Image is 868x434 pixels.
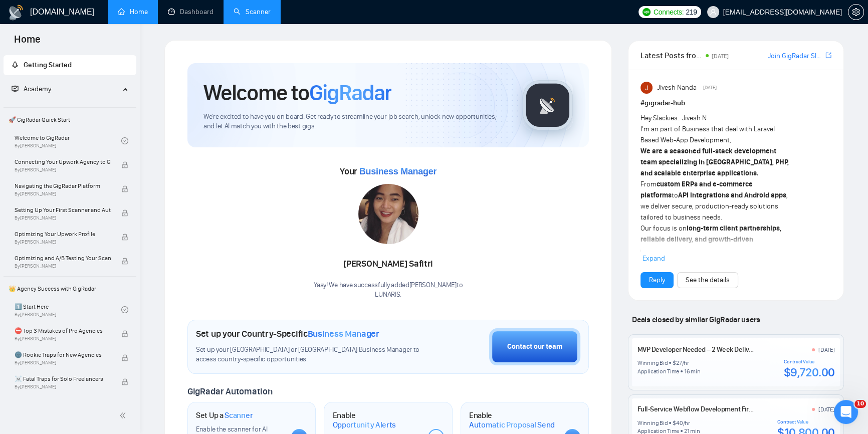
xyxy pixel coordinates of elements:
[203,112,507,131] span: We're excited to have you on board. Get ready to streamline your job search, unlock new opportuni...
[203,79,391,106] h1: Welcome to
[637,367,679,375] div: Application Time
[308,328,379,339] span: Business Manager
[777,419,834,425] div: Contract Value
[703,83,717,92] span: [DATE]
[314,281,463,300] div: Yaay! We have successfully added [PERSON_NAME] to
[686,275,730,286] a: See the details
[640,180,753,199] strong: custom ERPs and e-commerce platforms
[332,420,396,430] span: Opportunity Alerts
[640,98,831,109] h1: # gigradar-hub
[637,419,668,427] div: Winning Bid
[196,410,253,420] h1: Set Up a
[489,328,580,365] button: Contact our team
[469,410,556,430] h1: Enable
[119,410,129,420] span: double-left
[676,359,682,367] div: 27
[673,359,676,367] div: $
[640,224,781,255] strong: long-term client partnerships, reliable delivery, and growth-driven development
[6,32,49,53] span: Home
[654,7,684,18] span: Connects:
[359,166,437,176] span: Business Manager
[314,256,463,273] div: [PERSON_NAME] Safitri
[683,419,690,427] div: /hr
[121,378,128,385] span: lock
[818,346,835,354] div: [DATE]
[121,330,128,337] span: lock
[15,384,111,390] span: By [PERSON_NAME]
[649,275,665,286] a: Reply
[15,215,111,221] span: By [PERSON_NAME]
[196,328,379,339] h1: Set up your Country-Specific
[15,205,111,215] span: Setting Up Your First Scanner and Auto-Bidder
[234,8,271,16] a: searchScanner
[121,306,128,313] span: check-circle
[768,51,823,62] a: Join GigRadar Slack Community
[12,61,19,68] span: rocket
[784,365,835,380] div: $9,720.00
[640,82,653,94] img: Jivesh Nanda
[8,5,24,21] img: logo
[15,253,111,263] span: Optimizing and A/B Testing Your Scanner for Better Results
[15,181,111,191] span: Navigating the GigRadar Platform
[854,400,866,408] span: 10
[640,113,793,333] div: Hey Slackies.. Jivesh N I'm an part of Business that deal with Laravel Based Web-App Development,...
[676,419,683,427] div: 40
[686,7,697,18] span: 219
[314,290,463,300] p: LUNARIS .
[15,239,111,245] span: By [PERSON_NAME]
[637,345,758,354] a: MVP Developer Needed – 2 Week Delivery
[121,209,128,216] span: lock
[15,336,111,342] span: By [PERSON_NAME]
[24,85,51,93] span: Academy
[784,359,835,365] div: Contract Value
[121,234,128,241] span: lock
[673,419,676,427] div: $
[15,263,111,269] span: By [PERSON_NAME]
[848,4,864,20] button: setting
[848,8,863,16] span: setting
[15,374,111,384] span: ☠️ Fatal Traps for Solo Freelancers
[118,8,148,16] a: homeHome
[15,299,121,321] a: 1️⃣ Start HereBy[PERSON_NAME]
[5,110,135,130] span: 🚀 GigRadar Quick Start
[4,55,136,75] li: Getting Started
[657,82,697,93] span: Jivesh Nanda
[121,137,128,144] span: check-circle
[684,367,701,375] div: 16 min
[5,279,135,299] span: 👑 Agency Success with GigRadar
[637,405,818,413] a: Full-Service Webflow Development Firm for Website Redesign
[628,311,764,328] span: Deals closed by similar GigRadar users
[332,410,419,430] h1: Enable
[15,350,111,360] span: 🌚 Rookie Traps for New Agencies
[469,420,555,430] span: Automatic Proposal Send
[818,405,835,413] div: [DATE]
[642,8,650,16] img: upwork-logo.png
[121,185,128,192] span: lock
[678,191,786,199] strong: API integrations and Android apps
[682,359,689,367] div: /hr
[523,80,573,130] img: gigradar-logo.png
[340,166,437,177] span: Your
[640,147,789,177] strong: We are a seasoned full-stack development team specializing in [GEOGRAPHIC_DATA], PHP, and scalabl...
[825,51,831,59] span: export
[848,8,864,16] a: setting
[121,258,128,265] span: lock
[15,167,111,173] span: By [PERSON_NAME]
[196,345,426,364] span: Set up your [GEOGRAPHIC_DATA] or [GEOGRAPHIC_DATA] Business Manager to access country-specific op...
[15,130,121,152] a: Welcome to GigRadarBy[PERSON_NAME]
[640,49,703,62] span: Latest Posts from the GigRadar Community
[168,8,213,16] a: dashboardDashboard
[834,400,858,424] iframe: Intercom live chat
[12,85,51,93] span: Academy
[309,79,391,106] span: GigRadar
[507,341,562,352] div: Contact our team
[640,272,674,288] button: Reply
[677,272,738,288] button: See the details
[642,254,665,263] span: Expand
[712,53,729,60] span: [DATE]
[358,184,418,244] img: 1711072119083-WhatsApp%20Image%202024-03-22%20at%2010.42.39.jpeg
[15,191,111,197] span: By [PERSON_NAME]
[121,161,128,168] span: lock
[12,85,19,92] span: fund-projection-screen
[24,61,72,69] span: Getting Started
